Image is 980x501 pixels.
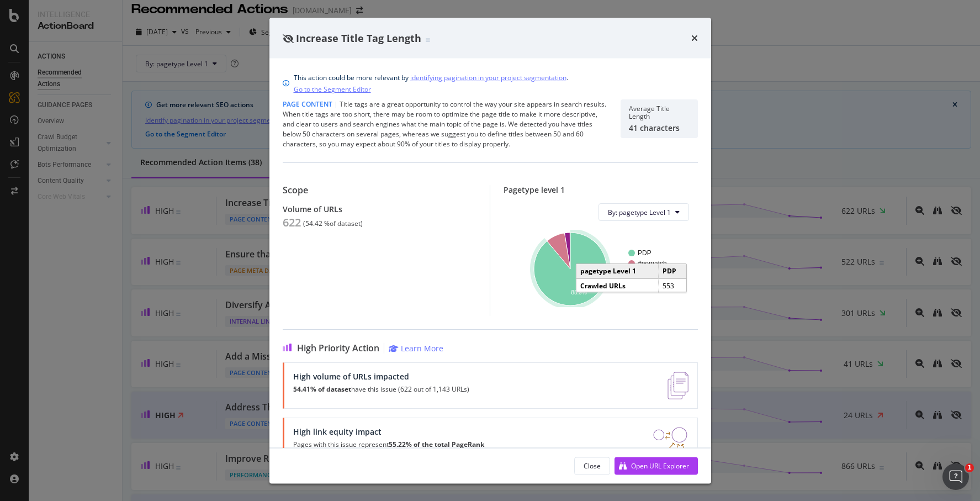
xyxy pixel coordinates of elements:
span: | [334,99,338,109]
button: Close [574,457,610,474]
img: e5DMFwAAAABJRU5ErkJggg== [668,372,688,399]
div: ( 54.42 % of dataset ) [303,220,363,228]
div: Learn More [401,343,443,354]
div: Open URL Explorer [631,461,689,470]
strong: 55.22% of the total PageRank [389,440,484,449]
a: Go to the Segment Editor [294,83,371,95]
div: High link equity impact [293,427,484,436]
div: Close [584,461,601,470]
img: DDxVyA23.png [653,427,688,455]
span: By: pagetype Level 1 [608,207,671,217]
button: Open URL Explorer [615,457,698,474]
div: times [691,31,698,45]
text: home [638,281,654,288]
div: 41 characters [629,123,690,133]
div: info banner [283,72,698,95]
text: PLP [638,270,650,278]
div: Title tags are a great opportunity to control the way your site appears in search results. When t... [283,99,607,149]
text: #nomatch [638,260,667,267]
strong: 54.41% of dataset [293,384,351,394]
div: 622 [283,216,301,229]
div: Scope [283,185,476,196]
div: eye-slash [283,34,294,43]
div: This action could be more relevant by . [294,72,568,95]
a: identifying pagination in your project segmentation [410,72,566,83]
a: Learn More [389,343,443,354]
text: 88.9% [571,289,586,296]
span: 1 [965,463,974,472]
p: have this issue (622 out of 1,143 URLs) [293,386,469,393]
span: Increase Title Tag Length [296,31,421,44]
text: PDP [638,249,651,257]
iframe: Intercom live chat [942,463,969,490]
div: Volume of URLs [283,204,476,214]
div: High volume of URLs impacted [293,372,469,381]
span: Page Content [283,99,332,109]
div: Average Title Length [629,105,690,120]
span: High Priority Action [297,343,379,354]
div: modal [269,18,711,483]
img: Equal [426,38,430,41]
button: By: pagetype Level 1 [598,203,689,221]
p: Pages with this issue represent [293,441,484,449]
div: Pagetype level 1 [504,185,698,194]
svg: A chart. [512,230,689,307]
